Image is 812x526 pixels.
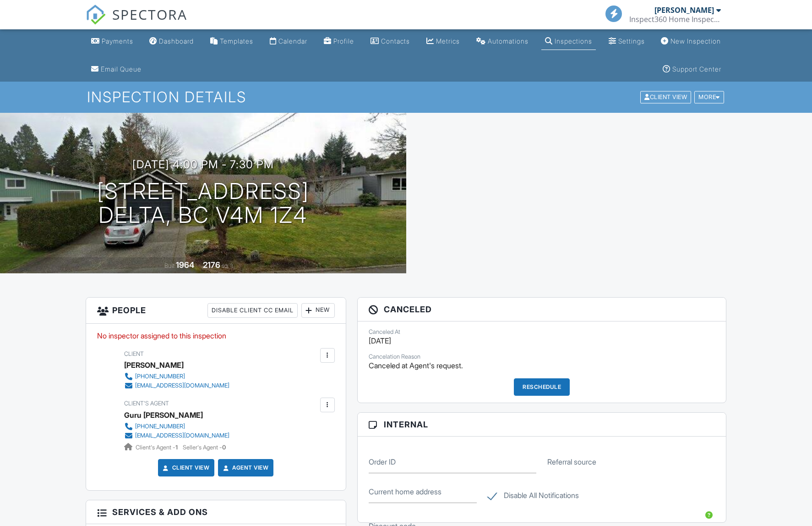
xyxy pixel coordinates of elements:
a: Guru [PERSON_NAME] [124,408,203,422]
div: 2176 [203,260,220,270]
p: Canceled at Agent's request. [369,360,715,371]
span: Client's Agent [124,400,169,407]
a: SPECTORA [86,12,187,32]
div: [EMAIL_ADDRESS][DOMAIN_NAME] [135,382,229,389]
a: [EMAIL_ADDRESS][DOMAIN_NAME] [124,381,229,390]
label: Order ID [369,457,396,467]
a: Calendar [266,33,311,50]
a: [PHONE_NUMBER] [124,372,229,381]
strong: 1 [175,444,178,451]
div: Support Center [672,65,721,73]
div: [PHONE_NUMBER] [135,373,185,380]
span: Client [124,350,144,357]
h1: [STREET_ADDRESS] Delta, BC V4M 1Z4 [97,179,309,228]
a: Payments [87,33,137,50]
span: Built [164,262,174,269]
a: Contacts [367,33,414,50]
input: Current home address [369,481,477,503]
div: Email Queue [101,65,142,73]
div: Client View [640,91,691,104]
label: Current home address [369,487,441,497]
a: Settings [605,33,649,50]
div: [PHONE_NUMBER] [135,423,185,430]
div: Inspections [555,37,592,45]
a: Support Center [659,61,725,78]
strong: 0 [222,444,226,451]
div: [EMAIL_ADDRESS][DOMAIN_NAME] [135,432,229,439]
label: Disable All Notifications [488,491,579,503]
img: The Best Home Inspection Software - Spectora [86,5,106,25]
h3: People [86,298,346,324]
a: Metrics [423,33,463,50]
a: [EMAIL_ADDRESS][DOMAIN_NAME] [124,431,229,440]
div: New Inspection [670,37,721,45]
div: Disable Client CC Email [207,303,298,318]
h3: Services & Add ons [86,500,346,524]
a: Dashboard [146,33,197,50]
h1: Inspection Details [87,89,725,105]
div: Profile [333,37,354,45]
a: Templates [207,33,257,50]
div: Inspect360 Home Inspections [629,15,721,24]
span: Seller's Agent - [183,444,226,451]
a: Email Queue [87,61,145,78]
div: Calendar [278,37,307,45]
div: Contacts [381,37,410,45]
label: Referral source [547,457,596,467]
a: [PHONE_NUMBER] [124,422,229,431]
div: Cancelation Reason [369,353,715,360]
div: Reschedule [514,378,570,396]
h3: Canceled [358,298,726,321]
a: Automations (Basic) [473,33,532,50]
div: Dashboard [159,37,194,45]
div: Automations [488,37,529,45]
p: [DATE] [369,336,715,346]
div: [PERSON_NAME] [654,6,714,15]
h3: [DATE] 4:00 pm - 7:30 pm [132,158,274,171]
div: Settings [618,37,645,45]
a: Client View [161,463,210,472]
div: Metrics [436,37,460,45]
div: Templates [220,37,253,45]
a: Agent View [221,463,268,472]
a: New Inspection [657,33,725,50]
div: More [694,91,724,104]
a: Inspections [541,33,596,50]
span: Client's Agent - [136,444,179,451]
span: sq. ft. [222,262,234,269]
div: Canceled At [369,328,715,336]
div: [PERSON_NAME] [124,358,184,372]
span: SPECTORA [112,5,187,24]
a: Client View [639,93,693,100]
div: New [301,303,335,318]
p: No inspector assigned to this inspection [97,331,335,341]
a: Company Profile [320,33,358,50]
div: 1964 [176,260,194,270]
h3: Internal [358,413,726,437]
div: Payments [102,37,133,45]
